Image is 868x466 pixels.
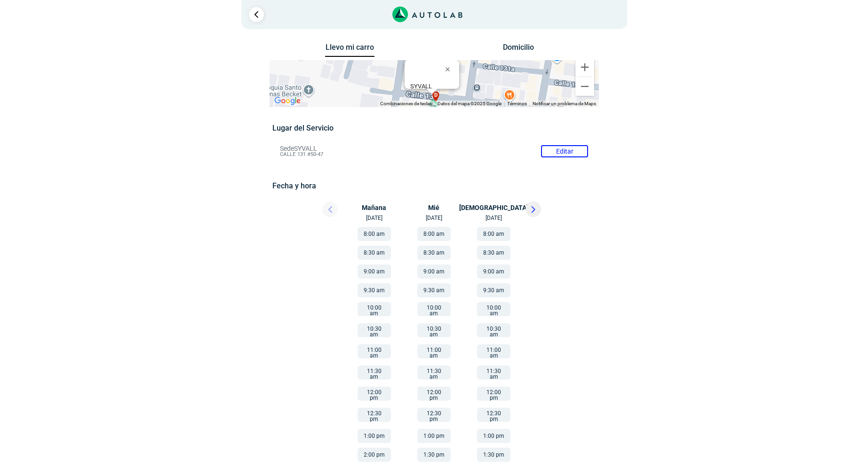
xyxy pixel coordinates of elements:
button: 2:00 pm [358,448,391,462]
a: Términos (se abre en una nueva pestaña) [507,101,527,106]
button: 9:30 am [477,283,510,297]
button: 8:30 am [358,246,391,260]
button: 1:30 pm [477,448,510,462]
button: 10:00 am [358,302,391,316]
button: 11:30 am [358,365,391,380]
button: 9:30 am [417,283,451,297]
button: 8:30 am [477,246,510,260]
button: Domicilio [494,43,543,56]
h5: Lugar del Servicio [272,124,596,132]
h5: Fecha y hora [272,181,596,190]
button: Cerrar [438,58,461,80]
button: 12:00 pm [477,387,510,401]
span: d [434,91,438,99]
div: CALLE 131 #50-47 [410,83,459,97]
button: 8:30 am [417,246,451,260]
a: Abre esta zona en Google Maps (se abre en una nueva ventana) [272,95,303,107]
a: Ir al paso anterior [249,7,264,22]
button: 9:30 am [358,283,391,297]
button: 1:00 pm [358,429,391,443]
button: 8:00 am [417,227,451,241]
button: 11:30 am [417,365,451,380]
button: 1:30 pm [417,448,451,462]
button: 11:00 am [477,344,510,358]
button: 1:00 pm [477,429,510,443]
a: Notificar un problema de Maps [533,101,596,106]
img: Google [272,95,303,107]
button: 12:00 pm [417,387,451,401]
button: 9:00 am [417,264,451,279]
button: 10:00 am [417,302,451,316]
b: SYVALL [410,83,432,90]
button: 11:30 am [477,365,510,380]
button: 10:30 am [477,323,510,337]
span: Datos del mapa ©2025 Google [438,101,502,106]
button: 8:00 am [358,227,391,241]
button: 12:30 pm [417,408,451,422]
button: 9:00 am [358,264,391,279]
button: Ampliar [575,58,594,77]
button: 12:30 pm [358,408,391,422]
a: Link al sitio de autolab [392,9,462,18]
button: 10:30 am [417,323,451,337]
button: 12:30 pm [477,408,510,422]
button: 12:00 pm [358,387,391,401]
button: 11:00 am [358,344,391,358]
button: 10:30 am [358,323,391,337]
button: 1:00 pm [417,429,451,443]
button: 11:00 am [417,344,451,358]
button: 9:00 am [477,264,510,279]
button: Combinaciones de teclas [380,101,432,107]
button: 10:00 am [477,302,510,316]
button: Reducir [575,77,594,96]
button: Llevo mi carro [325,43,374,57]
button: 8:00 am [477,227,510,241]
